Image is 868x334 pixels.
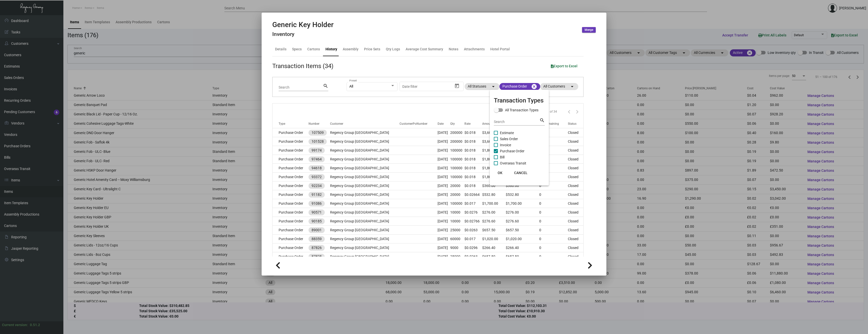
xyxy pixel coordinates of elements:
[505,107,538,113] span: All Transaction Types
[500,130,514,136] span: Estimate
[510,168,532,177] button: CANCEL
[500,136,518,142] span: Sales Order
[2,322,28,328] div: Current version:
[539,117,545,123] mat-icon: search
[498,171,502,175] span: OK
[500,148,525,154] span: Purchase Order
[500,142,511,148] span: Invoice
[494,96,545,105] mat-card-title: Transaction Types
[514,171,528,175] span: CANCEL
[30,322,40,328] div: 0.51.2
[500,154,504,160] span: Bill
[500,160,526,166] span: Overseas Transit
[492,168,508,177] button: OK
